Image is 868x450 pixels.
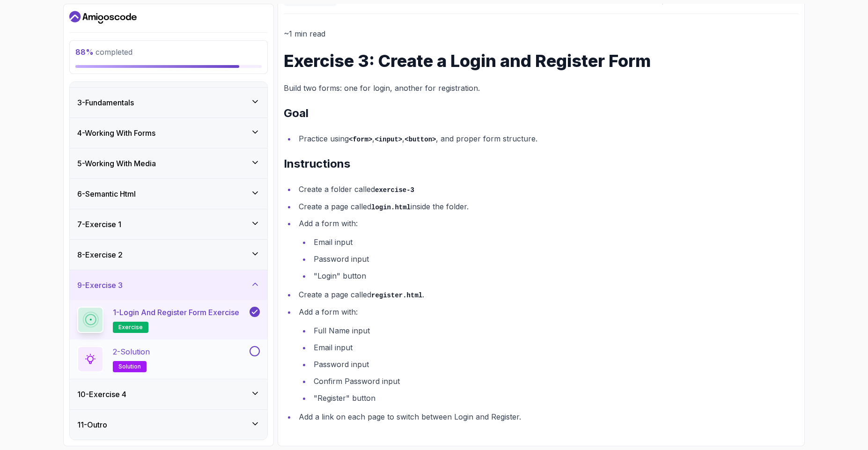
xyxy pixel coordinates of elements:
[375,136,402,143] code: <input>
[70,240,267,270] button: 8-Exercise 2
[284,156,799,171] h2: Instructions
[296,288,799,302] li: Create a page called .
[311,236,799,249] li: Email input
[311,358,799,371] li: Password input
[371,292,422,299] code: register.html
[375,186,414,194] code: exercise-3
[349,136,372,143] code: <form>
[70,270,267,300] button: 9-Exercise 3
[77,97,134,108] h3: 3 - Fundamentals
[284,106,799,121] h2: Goal
[311,269,799,282] li: "Login" button
[311,324,799,337] li: Full Name input
[405,136,436,143] code: <button>
[371,204,411,211] code: login.html
[75,47,94,57] span: 88 %
[284,27,799,40] p: ~1 min read
[77,127,155,139] h3: 4 - Working With Forms
[69,10,137,25] a: Dashboard
[296,132,799,146] li: Practice using , , , and proper form structure.
[311,341,799,354] li: Email input
[70,179,267,209] button: 6-Semantic Html
[311,252,799,266] li: Password input
[75,47,132,57] span: completed
[311,391,799,405] li: "Register" button
[118,324,143,331] span: exercise
[70,148,267,178] button: 5-Working With Media
[311,375,799,388] li: Confirm Password input
[77,389,126,400] h3: 10 - Exercise 4
[77,419,107,430] h3: 11 - Outro
[70,118,267,148] button: 4-Working With Forms
[296,217,799,282] li: Add a form with:
[113,346,150,357] p: 2 - Solution
[70,379,267,409] button: 10-Exercise 4
[77,249,123,260] h3: 8 - Exercise 2
[77,188,136,199] h3: 6 - Semantic Html
[113,307,239,318] p: 1 - Login and Register Form Exercise
[70,88,267,118] button: 3-Fundamentals
[284,81,799,95] p: Build two forms: one for login, another for registration.
[296,200,799,214] li: Create a page called inside the folder.
[77,219,121,230] h3: 7 - Exercise 1
[77,307,260,333] button: 1-Login and Register Form Exerciseexercise
[70,410,267,440] button: 11-Outro
[77,346,260,372] button: 2-Solutionsolution
[284,52,799,70] h1: Exercise 3: Create a Login and Register Form
[118,363,141,370] span: solution
[70,209,267,239] button: 7-Exercise 1
[77,158,156,169] h3: 5 - Working With Media
[296,410,799,423] li: Add a link on each page to switch between Login and Register.
[77,280,123,291] h3: 9 - Exercise 3
[296,305,799,405] li: Add a form with:
[296,183,799,196] li: Create a folder called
